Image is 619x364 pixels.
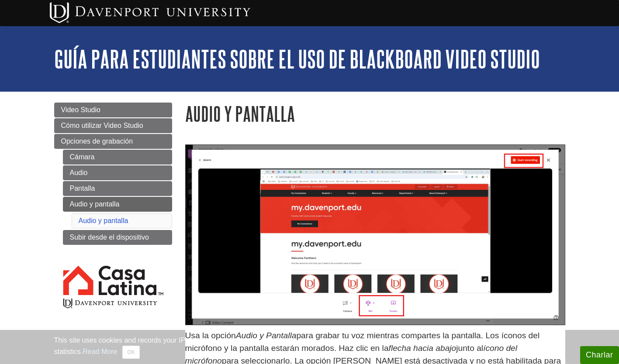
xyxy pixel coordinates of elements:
[63,197,172,212] a: Audio y pantalla
[185,144,565,325] img: audio and screen
[63,165,172,180] a: Audio
[50,2,250,23] img: Davenport University
[54,45,540,72] a: Guía para estudiantes sobre el uso de Blackboard Video Studio
[83,348,117,355] a: Read More
[389,343,456,353] em: flecha hacia abajo
[61,106,100,113] span: Video Studio
[63,230,172,245] a: Subir desde el dispositivo
[185,103,565,125] h1: Audio y pantalla
[61,137,133,145] span: Opciones de grabación
[63,150,172,165] a: Cámara
[54,103,172,117] a: Video Studio
[63,181,172,196] a: Pantalla
[122,346,139,359] button: Close
[236,331,297,340] em: Audio y Pantalla
[54,335,565,359] div: This site uses cookies and records your IP address for usage statistics. Additionally, we use Goo...
[580,346,619,364] button: Charlar
[54,103,172,325] div: Guide Page Menu
[61,122,143,129] span: Cómo utilizar Video Studio
[79,217,128,224] a: Audio y pantalla
[54,134,172,149] a: Opciones de grabación
[54,118,172,133] a: Cómo utilizar Video Studio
